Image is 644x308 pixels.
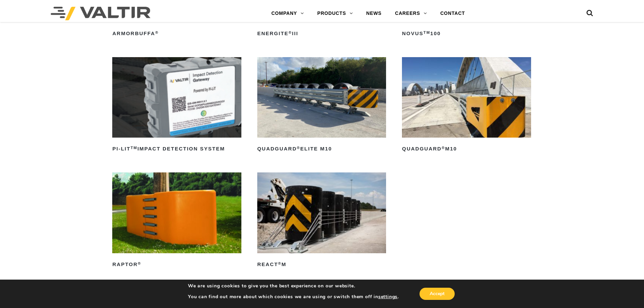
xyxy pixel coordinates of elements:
sup: ® [297,146,300,150]
h2: RAPTOR [112,259,241,270]
a: CAREERS [388,7,434,20]
h2: NOVUS 100 [402,28,531,39]
h2: ENERGITE III [257,28,386,39]
p: You can find out more about which cookies we are using or switch them off in . [188,294,399,300]
h2: QuadGuard M10 [402,144,531,155]
sup: ® [442,146,445,150]
h2: REACT M [257,259,386,270]
h2: ArmorBuffa [112,28,241,39]
sup: ® [278,261,282,265]
a: COMPANY [265,7,311,20]
sup: ® [155,30,159,34]
a: PI-LITTMImpact Detection System [112,57,241,155]
a: PRODUCTS [311,7,360,20]
a: REACT®M [257,172,386,270]
button: settings [378,294,398,300]
a: QuadGuard®M10 [402,57,531,155]
h2: QuadGuard Elite M10 [257,144,386,155]
sup: ® [138,261,141,265]
h2: PI-LIT Impact Detection System [112,144,241,155]
a: NEWS [359,7,388,20]
p: We are using cookies to give you the best experience on our website. [188,283,399,289]
sup: TM [424,30,430,34]
sup: TM [130,146,137,150]
a: QuadGuard®Elite M10 [257,57,386,155]
a: RAPTOR® [112,172,241,270]
button: Accept [420,288,455,300]
a: CONTACT [433,7,472,20]
sup: ® [289,30,292,34]
img: Valtir [51,7,150,20]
